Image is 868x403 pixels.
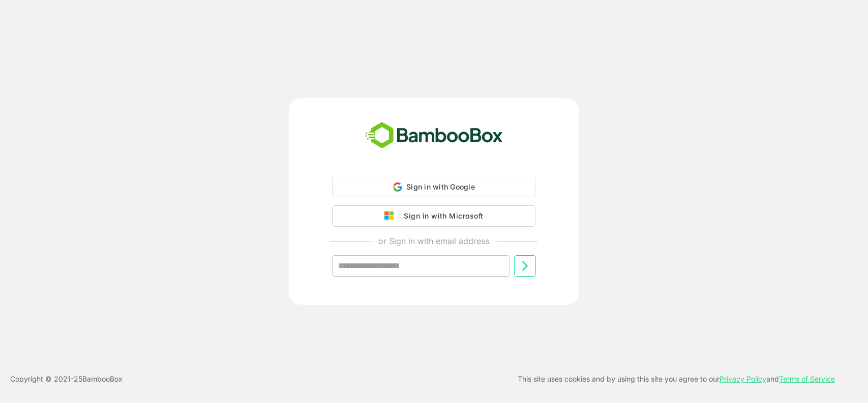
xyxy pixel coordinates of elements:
[10,373,123,385] p: Copyright © 2021- 25 BambooBox
[406,182,475,191] span: Sign in with Google
[720,374,766,383] a: Privacy Policy
[360,119,508,152] img: bamboobox
[332,177,535,197] div: Sign in with Google
[779,374,835,383] a: Terms of Service
[399,209,483,223] div: Sign in with Microsoft
[518,373,835,385] p: This site uses cookies and by using this site you agree to our and
[332,205,535,227] button: Sign in with Microsoft
[378,235,489,247] p: or Sign in with email address
[384,211,399,221] img: google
